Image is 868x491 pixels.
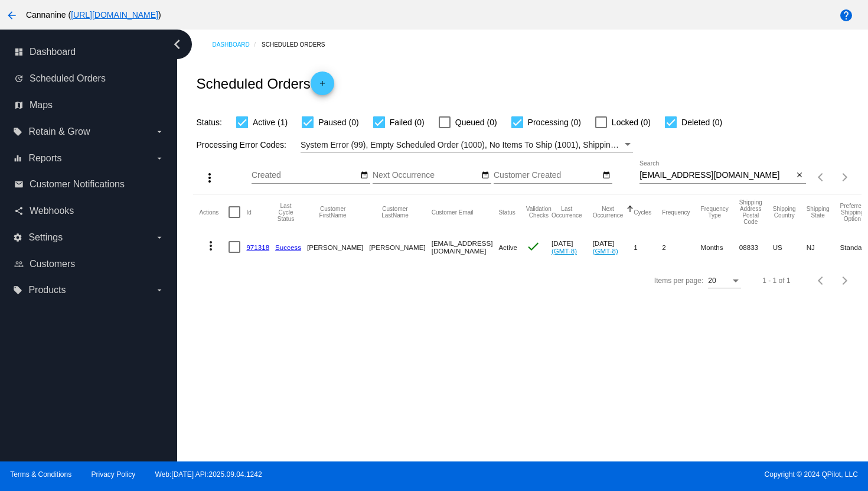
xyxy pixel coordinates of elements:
[252,171,358,180] input: Created
[71,10,158,19] a: [URL][DOMAIN_NAME]
[155,285,164,295] i: arrow_drop_down
[390,115,425,129] span: Failed (0)
[602,171,611,180] mat-icon: date_range
[840,203,865,222] button: Change sorting for PreferredShippingOption
[739,230,773,264] mat-cell: 08833
[701,230,739,264] mat-cell: Months
[639,171,794,180] input: Search
[432,230,499,264] mat-cell: [EMAIL_ADDRESS][DOMAIN_NAME]
[212,35,262,54] a: Dashboard
[30,73,106,84] span: Scheduled Orders
[246,243,269,251] a: 971318
[498,209,515,216] button: Change sorting for Status
[528,115,581,129] span: Processing (0)
[593,206,624,219] button: Change sorting for NextOccurrenceUtc
[833,269,857,292] button: Next page
[262,35,335,54] a: Scheduled Orders
[494,171,600,180] input: Customer Created
[28,232,63,243] span: Settings
[369,206,420,219] button: Change sorting for CustomerLastName
[552,206,582,219] button: Change sorting for LastOccurrenceUtc
[13,233,22,242] i: settings
[444,470,858,479] span: Copyright © 2024 QPilot, LLC
[708,277,716,285] span: 20
[196,118,222,127] span: Status:
[5,8,19,22] mat-icon: arrow_back
[10,470,71,479] a: Terms & Conditions
[92,470,136,479] a: Privacy Policy
[301,138,633,152] mat-select: Filter by Processing Error Codes
[155,154,164,163] i: arrow_drop_down
[593,230,634,264] mat-cell: [DATE]
[839,8,853,22] mat-icon: help
[30,47,76,57] span: Dashboard
[654,277,703,285] div: Items per page:
[773,206,796,219] button: Change sorting for ShippingCountry
[498,243,517,251] span: Active
[155,127,164,136] i: arrow_drop_down
[593,247,618,255] a: (GMT-8)
[30,259,75,269] span: Customers
[13,154,22,163] i: equalizer
[807,230,840,264] mat-cell: NJ
[14,43,164,61] a: dashboard Dashboard
[455,115,497,129] span: Queued (0)
[526,239,540,253] mat-icon: check
[275,243,301,251] a: Success
[28,285,66,295] span: Products
[26,10,161,19] span: Cannanine ( )
[833,165,857,189] button: Next page
[307,230,369,264] mat-cell: [PERSON_NAME]
[807,206,830,219] button: Change sorting for ShippingState
[634,209,651,216] button: Change sorting for Cycles
[14,180,24,189] i: email
[14,255,164,274] a: people_outline Customers
[155,470,262,479] a: Web:[DATE] API:2025.09.04.1242
[14,259,24,269] i: people_outline
[30,206,74,216] span: Webhooks
[14,74,24,83] i: update
[30,100,53,110] span: Maps
[199,194,229,230] mat-header-cell: Actions
[28,126,90,137] span: Retain & Grow
[14,201,164,220] a: share Webhooks
[196,71,334,95] h2: Scheduled Orders
[14,96,164,115] a: map Maps
[662,209,690,216] button: Change sorting for Frequency
[810,165,833,189] button: Previous page
[203,171,217,185] mat-icon: more_vert
[739,199,762,225] button: Change sorting for ShippingPostcode
[204,239,218,253] mat-icon: more_vert
[662,230,700,264] mat-cell: 2
[432,209,474,216] button: Change sorting for CustomerEmail
[701,206,729,219] button: Change sorting for FrequencyType
[14,175,164,194] a: email Customer Notifications
[253,115,288,129] span: Active (1)
[14,206,24,216] i: share
[762,277,790,285] div: 1 - 1 of 1
[168,35,187,54] i: chevron_left
[13,127,22,136] i: local_offer
[155,233,164,242] i: arrow_drop_down
[275,203,296,222] button: Change sorting for LastProcessingCycleId
[681,115,722,129] span: Deleted (0)
[634,230,662,264] mat-cell: 1
[526,194,552,230] mat-header-cell: Validation Checks
[14,47,24,57] i: dashboard
[612,115,651,129] span: Locked (0)
[810,269,833,292] button: Previous page
[28,153,61,164] span: Reports
[307,206,358,219] button: Change sorting for CustomerFirstName
[318,115,358,129] span: Paused (0)
[13,285,22,295] i: local_offer
[794,170,806,182] button: Clear
[360,171,368,180] mat-icon: date_range
[14,69,164,88] a: update Scheduled Orders
[14,100,24,110] i: map
[552,230,593,264] mat-cell: [DATE]
[373,171,479,180] input: Next Occurrence
[196,140,286,149] span: Processing Error Codes:
[552,247,577,255] a: (GMT-8)
[369,230,431,264] mat-cell: [PERSON_NAME]
[246,209,251,216] button: Change sorting for Id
